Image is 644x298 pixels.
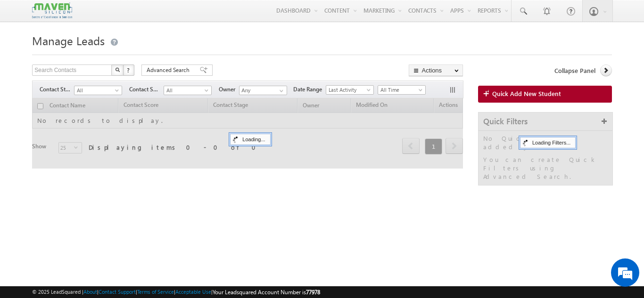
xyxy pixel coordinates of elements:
[129,85,164,94] span: Contact Source
[32,33,105,48] span: Manage Leads
[40,85,74,94] span: Contact Stage
[409,64,463,76] button: Actions
[274,86,286,96] a: Show All Items
[378,86,423,94] span: All Time
[74,86,119,95] span: All
[230,134,270,145] div: Loading...
[326,86,371,94] span: Last Activity
[123,64,134,76] button: ?
[326,85,374,95] a: Last Activity
[164,86,212,95] a: All
[175,289,211,295] a: Acceptable Use
[378,85,426,95] a: All Time
[32,2,72,19] img: Custom Logo
[74,86,122,95] a: All
[239,86,287,95] input: Type to Search
[478,86,612,103] a: Quick Add New Student
[164,86,209,95] span: All
[219,85,239,94] span: Owner
[127,66,131,74] span: ?
[99,289,136,295] a: Contact Support
[293,85,326,94] span: Date Range
[137,289,174,295] a: Terms of Service
[554,66,595,75] span: Collapse Panel
[306,289,320,296] span: 77978
[520,137,576,148] div: Loading Filters...
[492,89,561,98] span: Quick Add New Student
[147,66,192,74] span: Advanced Search
[115,67,120,72] img: Search
[32,288,320,297] span: © 2025 LeadSquared | | | | |
[213,289,320,296] span: Your Leadsquared Account Number is
[83,289,97,295] a: About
